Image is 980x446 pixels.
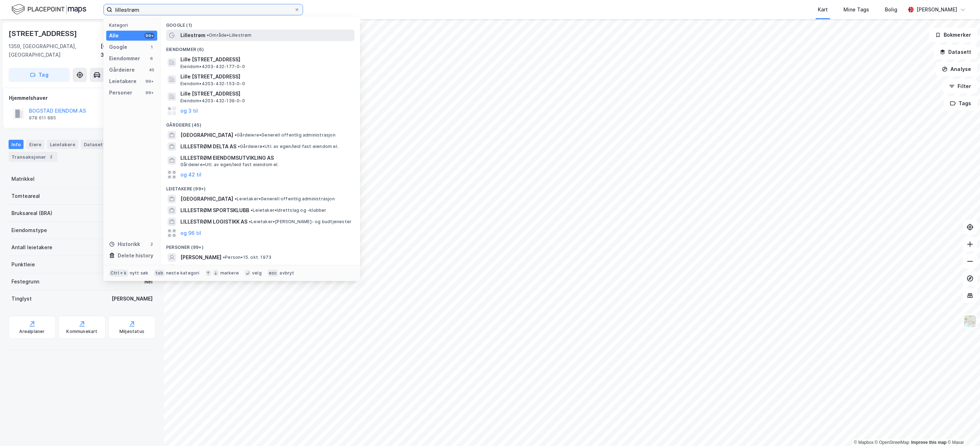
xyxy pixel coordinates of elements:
div: [PERSON_NAME] [917,5,957,14]
span: • [235,196,237,201]
div: Transaksjoner [9,152,57,162]
div: 99+ [144,90,154,96]
button: og 3 til [180,107,198,115]
span: Eiendom • 4203-432-177-0-0 [180,64,245,70]
span: Leietaker • Generell offentlig administrasjon [235,196,335,202]
div: Gårdeiere [109,66,135,74]
div: markere [220,270,239,276]
button: og 42 til [180,170,201,179]
span: [GEOGRAPHIC_DATA] [180,131,233,139]
iframe: Chat Widget [944,412,980,446]
span: Eiendom • 4203-432-153-0-0 [180,81,245,87]
a: Improve this map [911,440,946,445]
button: Filter [943,79,977,93]
div: 45 [149,67,154,73]
span: Lillestrøm [180,31,205,40]
span: • [223,255,225,260]
span: [PERSON_NAME] [180,253,221,262]
button: Bokmerker [929,28,977,42]
div: Festegrunn [11,277,39,286]
div: Tinglyst [11,294,32,303]
div: Eiendommer [109,54,140,63]
div: esc [267,270,278,277]
div: Bolig [885,5,897,14]
div: 1359, [GEOGRAPHIC_DATA], [GEOGRAPHIC_DATA] [9,42,101,59]
div: Historikk [109,240,140,248]
img: logo.f888ab2527a4732fd821a326f86c7f29.svg [11,3,86,16]
div: Kommunekart [66,329,97,334]
div: 99+ [144,78,154,84]
span: [GEOGRAPHIC_DATA] [180,195,233,203]
span: LILLESTRØM DELTA AS [180,142,236,151]
button: Tag [9,68,70,82]
div: Antall leietakere [11,243,52,252]
div: Leietakere [109,77,137,86]
div: Matrikkel [11,175,35,183]
div: velg [252,270,262,276]
div: Tomteareal [11,192,40,200]
div: Ctrl + k [109,270,128,277]
div: Arealplaner [19,329,45,334]
div: Kart [818,5,828,14]
span: Lille [STREET_ADDRESS] [180,72,352,81]
div: 1 [149,44,154,50]
span: Eiendom • 4203-432-139-0-0 [180,98,245,104]
span: • [249,219,251,224]
span: Person • 15. okt. 1973 [223,255,271,260]
div: 2 [149,241,154,247]
div: Alle [109,31,119,40]
div: Eiere [26,140,44,149]
button: og 96 til [180,229,201,237]
div: Kategori [109,22,157,28]
span: Gårdeiere • Utl. av egen/leid fast eiendom el. [180,162,279,168]
span: Område • Lillestrøm [207,32,252,38]
span: • [238,144,240,149]
span: LILLESTRØM SPORTSKLUBB [180,206,249,215]
div: Info [9,140,24,149]
div: Punktleie [11,260,35,269]
div: [PERSON_NAME] [112,294,153,303]
div: [STREET_ADDRESS] [9,28,78,39]
span: Lille [STREET_ADDRESS] [180,89,352,98]
input: Søk på adresse, matrikkel, gårdeiere, leietakere eller personer [112,4,294,15]
div: 6 [149,56,154,61]
span: LILLESTRØM LOGISTIKK AS [180,217,247,226]
div: Mine Tags [843,5,869,14]
div: 2 [47,153,55,160]
div: Personer (99+) [160,239,360,252]
div: Hjemmelshaver [9,94,155,102]
button: Tags [944,96,977,111]
div: 99+ [144,33,154,39]
div: Gårdeiere (45) [160,117,360,129]
div: Delete history [118,251,153,260]
div: tab [154,270,165,277]
div: Nei [144,277,153,286]
span: Gårdeiere • Generell offentlig administrasjon [235,132,335,138]
a: OpenStreetMap [875,440,909,445]
div: avbryt [279,270,294,276]
div: Bruksareal (BRA) [11,209,52,217]
div: Eiendommer (6) [160,41,360,54]
div: Personer [109,88,132,97]
div: neste kategori [166,270,200,276]
span: • [235,132,237,138]
div: 978 611 885 [29,115,56,121]
img: Z [963,314,977,328]
div: Miljøstatus [119,329,144,334]
span: LILLESTRØM EIENDOMSUTVIKLING AS [180,154,352,162]
div: Leietakere [47,140,78,149]
span: Leietaker • [PERSON_NAME]- og budtjenester [249,219,352,225]
div: [GEOGRAPHIC_DATA], 31/157 [101,42,155,59]
div: Eiendomstype [11,226,47,235]
button: Datasett [934,45,977,59]
span: Lille [STREET_ADDRESS] [180,55,352,64]
button: Analyse [936,62,977,76]
div: nytt søk [130,270,149,276]
span: • [207,32,209,38]
span: • [251,207,253,213]
a: Mapbox [854,440,873,445]
div: Datasett [81,140,108,149]
span: Gårdeiere • Utl. av egen/leid fast eiendom el. [238,144,338,149]
div: Google [109,43,127,51]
